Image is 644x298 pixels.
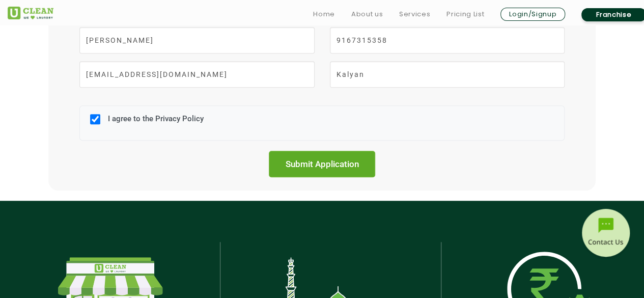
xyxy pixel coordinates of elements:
a: Pricing List [446,8,484,20]
input: Email Id* [79,61,314,88]
a: Login/Signup [500,8,565,21]
a: Home [313,8,335,20]
img: UClean Laundry and Dry Cleaning [8,7,53,19]
a: Services [399,8,430,20]
input: Submit Application [269,151,376,177]
input: City* [330,61,565,88]
a: About us [351,8,383,20]
label: I agree to the Privacy Policy [105,114,204,133]
input: Name* [79,27,314,53]
input: Phone Number* [330,27,565,53]
img: contact-btn [580,209,631,260]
